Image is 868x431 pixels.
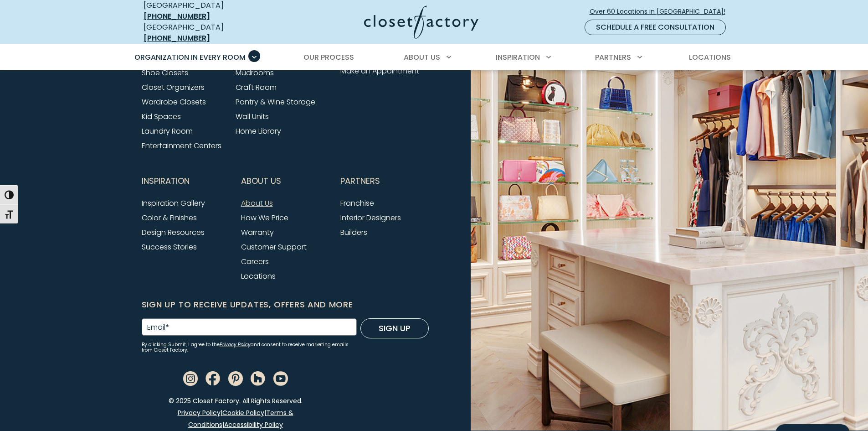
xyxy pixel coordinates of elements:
a: Instagram [183,373,198,384]
a: Facebook [205,373,220,384]
a: Kid Spaces [142,111,181,122]
a: Customer Support [241,242,307,252]
a: Interior Designers [340,213,401,223]
a: Laundry Room [142,126,193,136]
a: Houzz [251,373,265,384]
a: Accessibility Policy [224,420,283,429]
a: Careers [241,256,269,267]
a: Inspiration Gallery [142,198,205,208]
a: About Us [241,198,273,208]
span: Locations [689,52,731,62]
a: Craft Room [236,82,277,93]
a: Locations [241,271,276,281]
a: Home Library [236,126,281,136]
a: Wall Units [236,111,269,122]
a: Over 60 Locations in [GEOGRAPHIC_DATA]! [589,4,733,20]
a: Shoe Closets [142,68,188,78]
a: Closet Organizers [142,82,205,93]
h6: Sign Up to Receive Updates, Offers and More [142,298,429,311]
div: [GEOGRAPHIC_DATA] [144,22,276,44]
a: Franchise [340,198,374,208]
a: Privacy Policy [178,408,221,417]
a: Pinterest [228,373,243,384]
a: [PHONE_NUMBER] [144,11,210,21]
a: Privacy Policy [220,341,251,348]
a: Mudrooms [236,68,274,78]
span: Over 60 Locations in [GEOGRAPHIC_DATA]! [590,7,733,16]
span: About Us [241,170,281,192]
small: By clicking Submit, I agree to the and consent to receive marketing emails from Closet Factory. [142,342,357,353]
a: [PHONE_NUMBER] [144,33,210,43]
a: Success Stories [142,242,197,252]
a: Make an Appointment [340,66,419,76]
label: Email [147,324,169,331]
a: Warranty [241,227,274,238]
span: Our Process [303,52,354,62]
a: Schedule a Free Consultation [585,20,726,35]
span: About Us [404,52,440,62]
a: Entertainment Centers [142,140,221,151]
a: Wardrobe Closets [142,97,206,107]
button: Footer Subnav Button - About Us [241,170,329,192]
img: Closet Factory Logo [364,5,478,39]
nav: Primary Menu [128,45,740,70]
span: Partners [595,52,631,62]
span: Partners [340,170,380,192]
a: How We Price [241,213,288,223]
button: Sign Up [360,318,429,338]
a: Builders [340,227,367,238]
a: Cookie Policy [222,408,264,417]
span: Organization in Every Room [134,52,246,62]
p: | | | [142,407,329,431]
a: Design Resources [142,227,205,238]
span: Inspiration [142,170,190,192]
a: Pantry & Wine Storage [236,97,315,107]
a: Youtube [273,373,288,384]
a: Color & Finishes [142,213,197,223]
button: Footer Subnav Button - Partners [340,170,429,192]
span: Inspiration [496,52,540,62]
button: Footer Subnav Button - Inspiration [142,170,230,192]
